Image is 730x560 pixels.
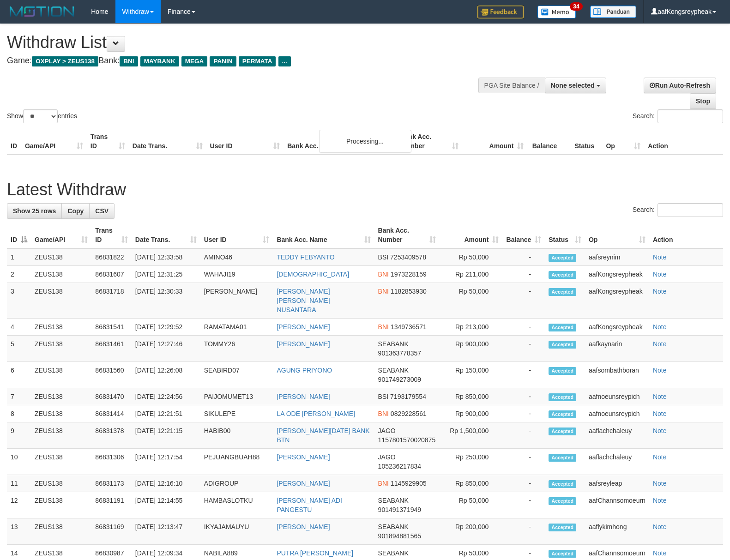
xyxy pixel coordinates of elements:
[200,449,273,475] td: PEJUANGBUAH88
[585,518,649,545] td: aaflykimhong
[585,336,649,362] td: aafkaynarin
[7,388,31,405] td: 7
[590,6,636,18] img: panduan.png
[277,323,330,331] a: [PERSON_NAME]
[585,422,649,449] td: aaflachchaleuy
[378,253,389,261] span: BSI
[132,388,200,405] td: [DATE] 12:24:56
[549,288,576,296] span: Accepted
[31,388,91,405] td: ZEUS138
[527,128,571,155] th: Balance
[91,222,132,248] th: Trans ID: activate to sort column ascending
[7,5,77,18] img: MOTION_logo.png
[200,492,273,518] td: HAMBASLOTKU
[129,128,206,155] th: Date Trans.
[7,203,62,219] a: Show 25 rows
[132,449,200,475] td: [DATE] 12:17:54
[7,248,31,266] td: 1
[7,33,477,52] h1: Withdraw List
[91,362,132,388] td: 86831560
[277,410,355,417] a: LA ODE [PERSON_NAME]
[91,283,132,319] td: 86831718
[200,475,273,492] td: ADIGROUP
[585,319,649,336] td: aafKongsreypheak
[551,82,595,89] span: None selected
[378,367,409,374] span: SEABANK
[653,453,667,461] a: Note
[502,362,545,388] td: -
[378,376,421,383] span: Copy 901749273009 to clipboard
[653,549,667,557] a: Note
[378,288,389,295] span: BNI
[91,319,132,336] td: 86831541
[378,427,396,434] span: JAGO
[391,480,427,487] span: Copy 1145929905 to clipboard
[585,362,649,388] td: aafsombathboran
[658,203,723,217] input: Search:
[390,393,426,400] span: Copy 7193179554 to clipboard
[378,480,389,487] span: BNI
[200,222,273,248] th: User ID: activate to sort column ascending
[378,340,409,348] span: SEABANK
[390,253,426,261] span: Copy 7253409578 to clipboard
[549,550,576,558] span: Accepted
[200,518,273,545] td: IKYAJAMAUYU
[31,475,91,492] td: ZEUS138
[440,475,503,492] td: Rp 850,000
[132,492,200,518] td: [DATE] 12:14:55
[440,388,503,405] td: Rp 850,000
[200,362,273,388] td: SEABIRD07
[391,323,427,331] span: Copy 1349736571 to clipboard
[502,475,545,492] td: -
[7,266,31,283] td: 2
[462,128,528,155] th: Amount
[602,128,644,155] th: Op
[31,266,91,283] td: ZEUS138
[87,128,129,155] th: Trans ID
[653,497,667,504] a: Note
[440,248,503,266] td: Rp 50,000
[440,405,503,422] td: Rp 900,000
[140,56,179,66] span: MAYBANK
[277,288,330,313] a: [PERSON_NAME] [PERSON_NAME] NUSANTARA
[7,56,477,66] h4: Game: Bank:
[61,203,90,219] a: Copy
[200,405,273,422] td: SIKULEPE
[31,319,91,336] td: ZEUS138
[644,78,716,93] a: Run Auto-Refresh
[132,319,200,336] td: [DATE] 12:29:52
[239,56,276,66] span: PERMATA
[502,336,545,362] td: -
[181,56,208,66] span: MEGA
[440,449,503,475] td: Rp 250,000
[277,453,330,461] a: [PERSON_NAME]
[91,248,132,266] td: 86831822
[277,497,342,513] a: [PERSON_NAME] ADI PANGESTU
[391,410,427,417] span: Copy 0829228561 to clipboard
[585,283,649,319] td: aafKongsreypheak
[31,362,91,388] td: ZEUS138
[690,93,716,109] a: Stop
[91,492,132,518] td: 86831191
[32,56,98,66] span: OXPLAY > ZEUS138
[378,463,421,470] span: Copy 105236217834 to clipboard
[273,222,374,248] th: Bank Acc. Name: activate to sort column ascending
[277,549,353,557] a: PUTRA [PERSON_NAME]
[378,549,409,557] span: SEABANK
[277,480,330,487] a: [PERSON_NAME]
[378,523,409,530] span: SEABANK
[585,222,649,248] th: Op: activate to sort column ascending
[206,128,284,155] th: User ID
[91,266,132,283] td: 86831607
[31,405,91,422] td: ZEUS138
[633,203,723,217] label: Search:
[653,288,667,295] a: Note
[478,78,545,93] div: PGA Site Balance /
[440,266,503,283] td: Rp 211,000
[132,518,200,545] td: [DATE] 12:13:47
[374,222,440,248] th: Bank Acc. Number: activate to sort column ascending
[549,497,576,505] span: Accepted
[502,405,545,422] td: -
[440,422,503,449] td: Rp 1,500,000
[585,405,649,422] td: aafnoeunsreypich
